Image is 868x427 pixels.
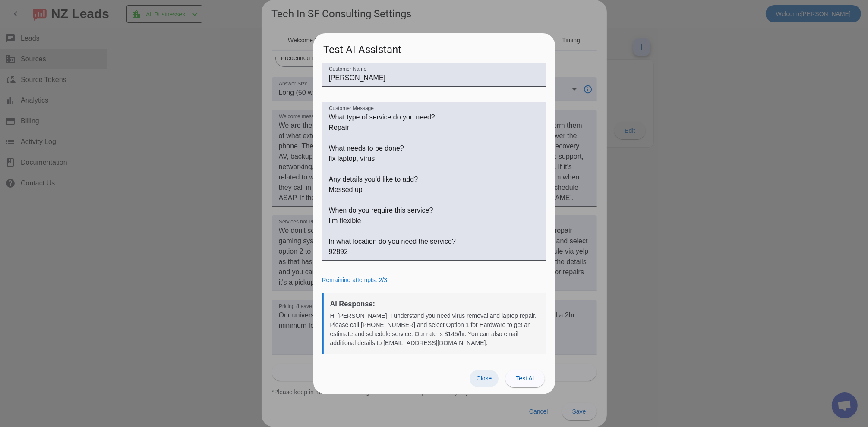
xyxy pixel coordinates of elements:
[477,375,492,382] span: Close
[329,66,366,72] mat-label: Customer Name
[470,370,499,387] button: Close
[330,311,540,348] div: Hi [PERSON_NAME], I understand you need virus removal and laptop repair. Please call [PHONE_NUMBE...
[330,299,540,308] h3: AI Response:
[505,370,544,387] button: Test AI
[313,33,555,62] h2: Test AI Assistant
[322,276,388,283] span: Remaining attempts: 2/3
[516,375,534,382] span: Test AI
[329,105,374,111] mat-label: Customer Message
